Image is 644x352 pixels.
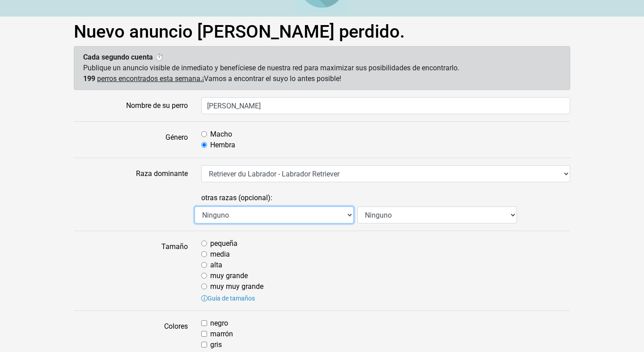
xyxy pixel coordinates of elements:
div: Publique un anuncio visible de inmediato y benefíciese de nuestra red para maximizar sus posibili... [74,46,570,90]
input: Macho [201,131,207,137]
u: perros encontrados esta semana. [97,74,202,83]
label: Tamaño [67,238,195,303]
strong: Cada segundo cuenta ⏱️ [83,53,164,61]
label: marrón [210,329,233,339]
label: alta [210,260,222,270]
h1: Nuevo anuncio [PERSON_NAME] perdido. [74,21,570,43]
input: media [201,251,207,257]
label: Hembra [210,140,235,150]
input: Hembra [201,142,207,148]
label: gris [210,339,222,350]
input: muy muy grande [201,283,207,289]
label: Nombre de su perro [67,97,195,114]
input: pequeña [201,240,207,246]
label: otras razas (opcional): [201,189,272,206]
input: alta [201,262,207,268]
label: negro [210,318,228,329]
label: muy grande [210,270,248,281]
label: media [210,249,230,260]
span: 199 [83,74,95,83]
label: pequeña [210,238,237,249]
input: muy grande [201,273,207,279]
label: Macho [210,129,232,140]
a: Guía de tamaños [201,295,255,302]
label: Género [67,129,195,150]
label: Raza dominante [67,165,195,182]
label: muy muy grande [210,281,263,292]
